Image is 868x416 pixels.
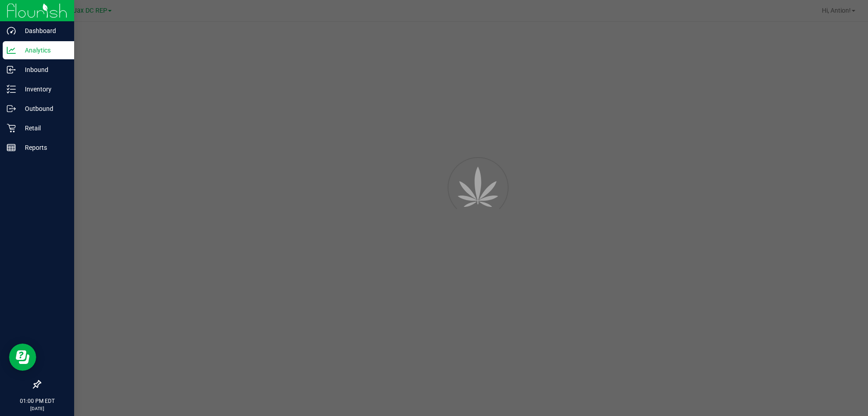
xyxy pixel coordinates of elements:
p: Inbound [16,64,70,75]
p: 01:00 PM EDT [4,397,70,405]
p: Inventory [16,84,70,95]
inline-svg: Reports [7,143,16,152]
p: Retail [16,123,70,134]
inline-svg: Inventory [7,85,16,94]
inline-svg: Dashboard [7,26,16,35]
p: Analytics [16,45,70,56]
p: Dashboard [16,25,70,36]
iframe: Resource center [9,344,36,371]
p: Reports [16,142,70,153]
inline-svg: Analytics [7,46,16,55]
p: [DATE] [4,405,70,412]
inline-svg: Retail [7,124,16,133]
inline-svg: Inbound [7,65,16,74]
p: Outbound [16,103,70,114]
inline-svg: Outbound [7,104,16,113]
